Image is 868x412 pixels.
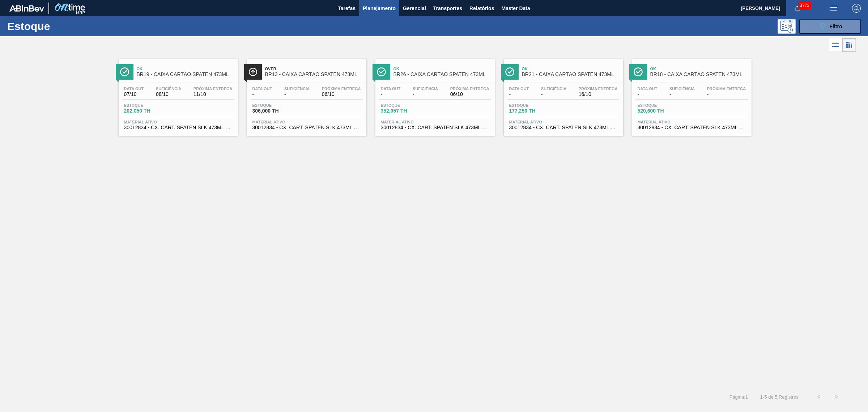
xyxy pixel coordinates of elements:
[381,120,489,124] span: Material ativo
[509,87,529,91] span: Data out
[322,87,361,91] span: Próxima Entrega
[634,67,643,76] img: Ícone
[413,87,438,91] span: Suficiência
[377,67,386,76] img: Ícone
[541,92,566,97] span: -
[579,92,618,97] span: 16/10
[242,54,370,136] a: ÍconeOverBR13 - CAIXA CARTÃO SPATEN 473MLData out-Suficiência-Próxima Entrega06/10Estoque306,000 ...
[265,72,363,77] span: BR13 - CAIXA CARTÃO SPATEN 473ML
[124,108,175,114] span: 202,050 TH
[829,4,838,13] img: userActions
[381,125,489,130] span: 30012834 - CX. CART. SPATEN SLK 473ML C12 429
[248,67,258,76] img: Ícone
[193,87,233,91] span: Próxima Entrega
[509,92,529,97] span: -
[509,108,560,114] span: 177,250 TH
[778,19,796,34] div: Pogramando: nenhum usuário selecionado
[322,92,361,97] span: 06/10
[522,72,620,77] span: BR21 - CAIXA CARTÃO SPATEN 473ML
[124,125,233,130] span: 30012834 - CX. CART. SPATEN SLK 473ML C12 429
[627,54,755,136] a: ÍconeOkBR18 - CAIXA CARTÃO SPATEN 473MLData out-Suficiência-Próxima Entrega-Estoque520,600 THMate...
[381,108,431,114] span: 352,057 TH
[9,5,44,12] img: TNhmsLtSVTkK8tSr43FrP2fwEKptu5GPRR3wAAAABJRU5ErkJggg==
[450,87,489,91] span: Próxima Entrega
[252,87,272,91] span: Data out
[252,108,303,114] span: 306,000 TH
[265,67,363,71] span: Over
[433,4,462,13] span: Transportes
[113,54,242,136] a: ÍconeOkBR19 - CAIXA CARTÃO SPATEN 473MLData out07/10Suficiência08/10Próxima Entrega11/10Estoque20...
[7,22,119,30] h1: Estoque
[638,103,688,108] span: Estoque
[830,24,842,29] span: Filtro
[124,120,233,124] span: Material ativo
[381,92,401,97] span: -
[852,4,861,13] img: Logout
[707,87,746,91] span: Próxima Entrega
[827,388,846,406] button: >
[393,67,491,71] span: Ok
[284,92,310,97] span: -
[638,120,746,124] span: Material ativo
[798,1,811,9] span: 3773
[650,67,748,71] span: Ok
[120,67,129,76] img: Ícone
[252,103,303,108] span: Estoque
[124,92,144,97] span: 07/10
[707,92,746,97] span: -
[137,72,234,77] span: BR19 - CAIXA CARTÃO SPATEN 473ML
[363,4,396,13] span: Planejamento
[469,4,494,13] span: Relatórios
[124,87,144,91] span: Data out
[137,67,234,71] span: Ok
[381,103,431,108] span: Estoque
[509,120,618,124] span: Material ativo
[638,108,688,114] span: 520,600 TH
[729,394,748,400] span: Página : 1
[650,72,748,77] span: BR18 - CAIXA CARTÃO SPATEN 473ML
[669,87,695,91] span: Suficiência
[505,67,514,76] img: Ícone
[669,92,695,97] span: -
[498,54,627,136] a: ÍconeOkBR21 - CAIXA CARTÃO SPATEN 473MLData out-Suficiência-Próxima Entrega16/10Estoque177,250 TH...
[393,72,491,77] span: BR26 - CAIXA CARTÃO SPATEN 473ML
[509,125,618,130] span: 30012834 - CX. CART. SPATEN SLK 473ML C12 429
[252,125,361,130] span: 30012834 - CX. CART. SPATEN SLK 473ML C12 429
[124,103,175,108] span: Estoque
[759,394,799,400] span: 1 - 5 de 5 Registros
[381,87,401,91] span: Data out
[541,87,566,91] span: Suficiência
[156,87,181,91] span: Suficiência
[156,92,181,97] span: 08/10
[842,38,856,52] div: Visão em Cards
[403,4,426,13] span: Gerencial
[509,103,560,108] span: Estoque
[252,120,361,124] span: Material ativo
[413,92,438,97] span: -
[638,87,658,91] span: Data out
[638,125,746,130] span: 30012834 - CX. CART. SPATEN SLK 473ML C12 429
[252,92,272,97] span: -
[501,4,530,13] span: Master Data
[450,92,489,97] span: 06/10
[809,388,827,406] button: <
[786,3,809,13] button: Notificações
[579,87,618,91] span: Próxima Entrega
[370,54,498,136] a: ÍconeOkBR26 - CAIXA CARTÃO SPATEN 473MLData out-Suficiência-Próxima Entrega06/10Estoque352,057 TH...
[193,92,233,97] span: 11/10
[338,4,356,13] span: Tarefas
[638,92,658,97] span: -
[829,38,842,52] div: Visão em Lista
[799,19,861,34] button: Filtro
[522,67,620,71] span: Ok
[284,87,310,91] span: Suficiência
